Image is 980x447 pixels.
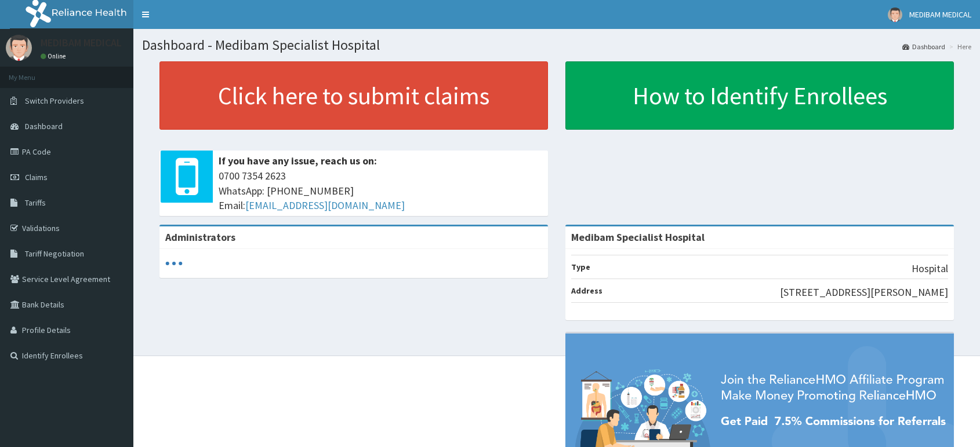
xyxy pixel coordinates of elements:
[142,38,971,53] h1: Dashboard - Medibam Specialist Hospital
[571,262,590,272] b: Type
[780,285,948,300] p: [STREET_ADDRESS][PERSON_NAME]
[902,42,945,52] a: Dashboard
[165,230,235,244] b: Administrators
[25,248,84,259] span: Tariff Negotiation
[159,61,548,130] a: Click here to submit claims
[912,261,948,276] p: Hospital
[41,38,122,48] p: MEDIBAM MEDICAL
[571,285,602,296] b: Address
[25,197,46,208] span: Tariffs
[41,52,68,60] a: Online
[565,61,954,130] a: How to Identify Enrollees
[25,172,48,182] span: Claims
[6,35,32,61] img: User Image
[219,168,542,213] span: 0700 7354 2623 WhatsApp: [PHONE_NUMBER] Email:
[165,255,183,272] svg: audio-loading
[909,9,971,20] span: MEDIBAM MEDICAL
[946,42,971,52] li: Here
[25,96,84,106] span: Switch Providers
[219,154,377,167] b: If you have any issue, reach us on:
[888,8,902,22] img: User Image
[25,121,63,131] span: Dashboard
[571,230,705,244] strong: Medibam Specialist Hospital
[245,199,405,212] a: [EMAIL_ADDRESS][DOMAIN_NAME]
